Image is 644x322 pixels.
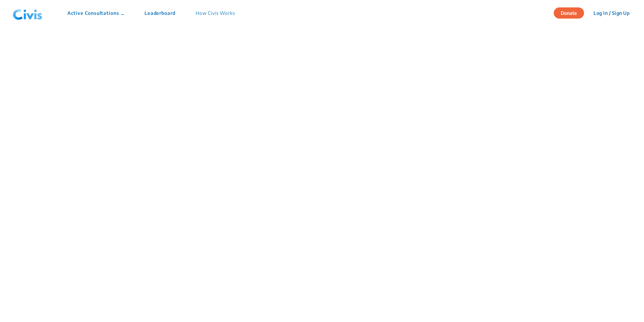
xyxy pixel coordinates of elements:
img: navlogo.png [10,3,45,23]
button: Log In / Sign Up [589,8,634,18]
p: Leaderboard [144,9,175,17]
button: Donate [554,7,584,19]
a: Donate [554,9,589,16]
p: Active Consultations [67,9,124,17]
p: How Civis Works [196,9,235,17]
